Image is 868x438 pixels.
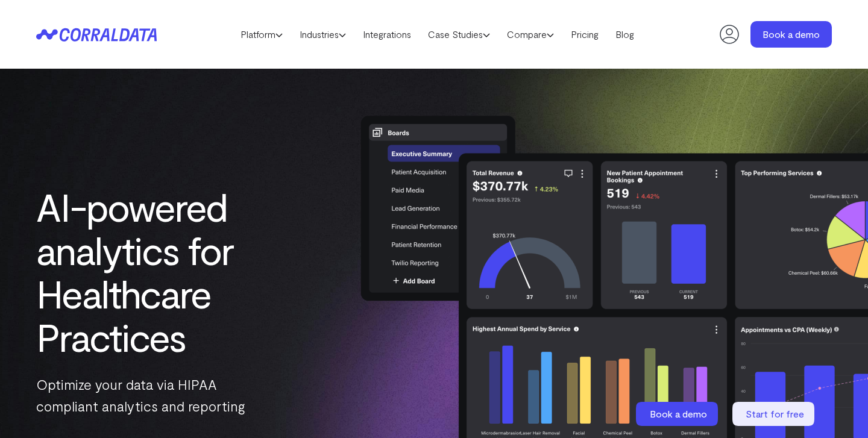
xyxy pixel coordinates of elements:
[36,185,274,358] h1: AI-powered analytics for Healthcare Practices
[750,21,832,48] a: Book a demo
[498,25,562,43] a: Compare
[650,408,707,419] span: Book a demo
[732,402,817,426] a: Start for free
[746,408,804,419] span: Start for free
[354,25,420,43] a: Integrations
[562,25,607,43] a: Pricing
[291,25,354,43] a: Industries
[232,25,291,43] a: Platform
[420,25,498,43] a: Case Studies
[636,402,720,426] a: Book a demo
[607,25,643,43] a: Blog
[36,374,274,417] p: Optimize your data via HIPAA compliant analytics and reporting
